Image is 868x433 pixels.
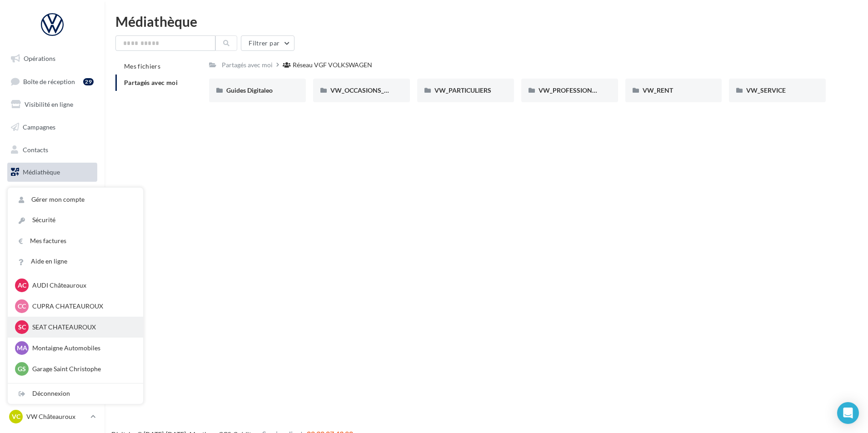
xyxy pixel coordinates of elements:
div: Partagés avec moi [222,60,273,70]
button: Filtrer par [241,35,294,51]
span: Guides Digitaleo [226,86,273,94]
span: Mes fichiers [124,62,160,70]
a: Opérations [5,49,99,68]
span: VW_PROFESSIONNELS [539,86,608,94]
span: Partagés avec moi [124,79,178,86]
div: Déconnexion [8,383,143,404]
a: VC VW Châteauroux [7,408,97,425]
span: VW_SERVICE [746,86,786,94]
a: Mes factures [8,231,143,251]
a: Campagnes DataOnDemand [5,238,99,265]
a: Contacts [5,140,99,159]
span: VW_OCCASIONS_GARANTIES [330,86,419,94]
span: VC [12,412,20,421]
a: Campagnes [5,118,99,137]
span: CC [18,302,26,311]
span: Contacts [23,145,48,153]
span: Campagnes [23,123,55,131]
p: VW Châteauroux [26,412,87,421]
span: MA [17,343,27,353]
p: SEAT CHATEAUROUX [32,323,132,332]
span: Médiathèque [23,168,60,176]
a: Aide en ligne [8,251,143,272]
a: Boîte de réception29 [5,72,99,91]
span: Opérations [24,55,55,62]
span: Visibilité en ligne [25,100,73,108]
p: Montaigne Automobiles [32,343,132,353]
div: Réseau VGF VOLKSWAGEN [293,60,372,70]
p: CUPRA CHATEAUROUX [32,302,132,311]
a: Calendrier [5,185,99,204]
span: AC [18,281,26,290]
a: Sécurité [8,210,143,230]
div: Médiathèque [115,15,857,28]
div: 29 [83,78,94,85]
p: AUDI Châteauroux [32,281,132,290]
p: Garage Saint Christophe [32,364,132,373]
div: Open Intercom Messenger [837,402,859,424]
a: PLV et print personnalisable [5,208,99,235]
span: GS [18,364,26,373]
a: Médiathèque [5,163,99,182]
span: VW_PARTICULIERS [434,86,491,94]
span: VW_RENT [643,86,673,94]
span: Boîte de réception [23,77,75,85]
a: Visibilité en ligne [5,95,99,114]
span: SC [18,323,26,332]
a: Gérer mon compte [8,189,143,210]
